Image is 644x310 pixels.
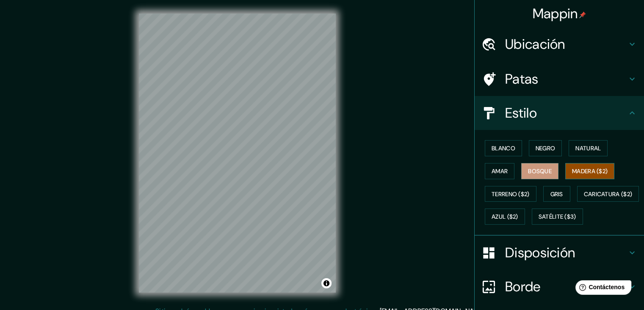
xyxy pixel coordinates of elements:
img: pin-icon.png [579,11,586,18]
div: Estilo [475,96,644,130]
font: Satélite ($3) [539,213,576,221]
font: Gris [550,190,563,198]
font: Estilo [505,104,537,122]
font: Azul ($2) [492,213,518,221]
div: Ubicación [475,27,644,61]
canvas: Mapa [139,14,336,293]
font: Caricatura ($2) [584,190,633,198]
button: Terreno ($2) [485,186,536,202]
div: Borde [475,270,644,304]
button: Blanco [485,140,522,156]
font: Terreno ($2) [492,190,530,198]
button: Caricatura ($2) [577,186,639,202]
font: Ubicación [505,35,565,53]
iframe: Lanzador de widgets de ayuda [569,277,635,301]
font: Bosque [528,167,552,175]
font: Blanco [492,144,515,152]
button: Bosque [521,163,558,179]
font: Negro [536,144,556,152]
font: Disposición [505,244,575,262]
button: Natural [569,140,608,156]
font: Amar [492,167,508,175]
font: Madera ($2) [572,167,608,175]
button: Madera ($2) [565,163,614,179]
button: Satélite ($3) [532,209,583,225]
font: Patas [505,70,539,88]
div: Patas [475,62,644,96]
button: Azul ($2) [485,209,525,225]
font: Natural [575,144,601,152]
font: Mappin [533,5,578,23]
div: Disposición [475,236,644,270]
button: Gris [543,186,570,202]
button: Activar o desactivar atribución [321,278,332,288]
button: Amar [485,163,514,179]
font: Borde [505,278,541,296]
button: Negro [529,140,562,156]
